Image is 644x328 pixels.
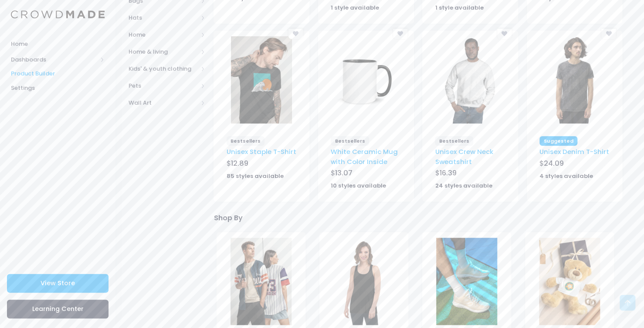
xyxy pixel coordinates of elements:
div: $ [539,158,610,171]
span: Learning Center [32,304,84,313]
div: $ [435,168,505,180]
span: Home & living [129,48,198,56]
strong: 4 styles available [539,172,593,180]
div: $ [331,168,401,180]
span: Bestsellers [435,136,473,146]
span: Wall Art [129,99,198,107]
strong: 1 style available [331,3,379,12]
a: Unisex Denim T-Shirt [539,147,609,156]
span: Pets [129,82,198,90]
span: 12.89 [231,158,248,168]
span: Suggested [539,136,577,146]
a: Unisex Crew Neck Sweatshirt [435,147,493,166]
span: Bestsellers [331,136,369,146]
span: Settings [11,84,105,92]
img: Logo [11,10,105,19]
strong: 24 styles available [435,181,492,190]
strong: 10 styles available [331,181,386,190]
strong: 85 styles available [227,172,284,180]
a: White Ceramic Mug with Color Inside [331,147,398,166]
span: Home [129,31,198,39]
div: $ [227,158,297,171]
span: 24.09 [544,158,564,168]
span: Kids' & youth clothing [129,65,198,73]
span: View Store [41,279,75,287]
span: Product Builder [11,69,105,78]
span: Hats [129,14,198,22]
div: Shop By [214,208,622,223]
span: Dashboards [11,55,97,64]
strong: 1 style available [435,3,483,12]
a: Unisex Staple T-Shirt [227,147,296,156]
span: Bestsellers [227,136,265,146]
span: 13.07 [335,168,353,178]
span: 16.39 [439,168,456,178]
a: Learning Center [7,300,108,318]
span: Home [11,40,105,48]
a: View Store [7,274,108,293]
